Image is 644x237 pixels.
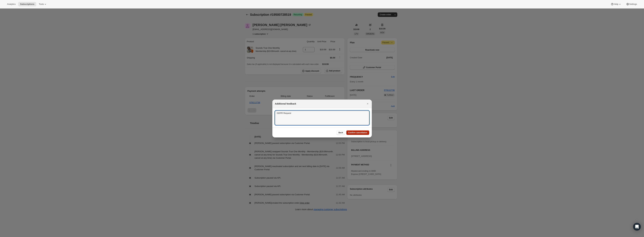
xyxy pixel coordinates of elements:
button: Close [365,101,370,106]
span: Back [338,131,343,134]
span: Help [614,3,618,5]
button: Settings [624,2,639,6]
span: Subscriptions [20,3,34,5]
button: Help [609,2,623,6]
button: Tools [37,2,49,6]
textarea: GDPR Request [275,111,369,125]
button: Confirm cancellation [346,130,369,135]
span: Analytics [7,3,16,5]
div: Open Intercom Messenger [633,223,641,231]
span: Settings [629,3,637,5]
button: Subscriptions [18,2,36,6]
button: Analytics [5,2,17,6]
h2: Additional feedback [275,102,296,105]
span: Confirm cancellation [348,131,367,134]
span: Tools [39,3,44,5]
button: Back [337,130,345,135]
